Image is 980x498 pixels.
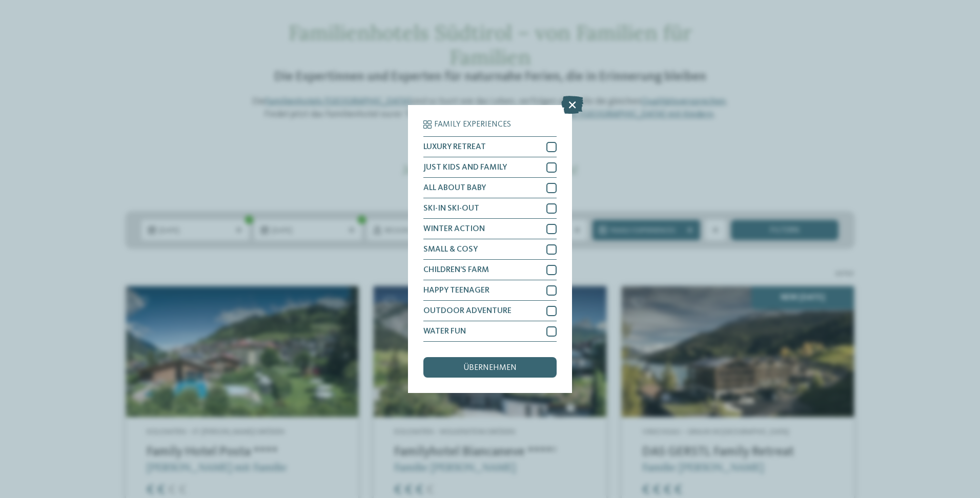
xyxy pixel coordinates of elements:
span: WATER FUN [423,327,466,336]
span: WINTER ACTION [423,225,485,233]
span: Family Experiences [434,120,511,129]
span: LUXURY RETREAT [423,143,486,151]
span: CHILDREN’S FARM [423,266,489,274]
span: HAPPY TEENAGER [423,286,489,295]
span: OUTDOOR ADVENTURE [423,307,512,315]
span: übernehmen [463,364,517,372]
span: ALL ABOUT BABY [423,184,486,192]
span: JUST KIDS AND FAMILY [423,163,507,172]
span: SKI-IN SKI-OUT [423,204,479,213]
span: SMALL & COSY [423,245,478,254]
